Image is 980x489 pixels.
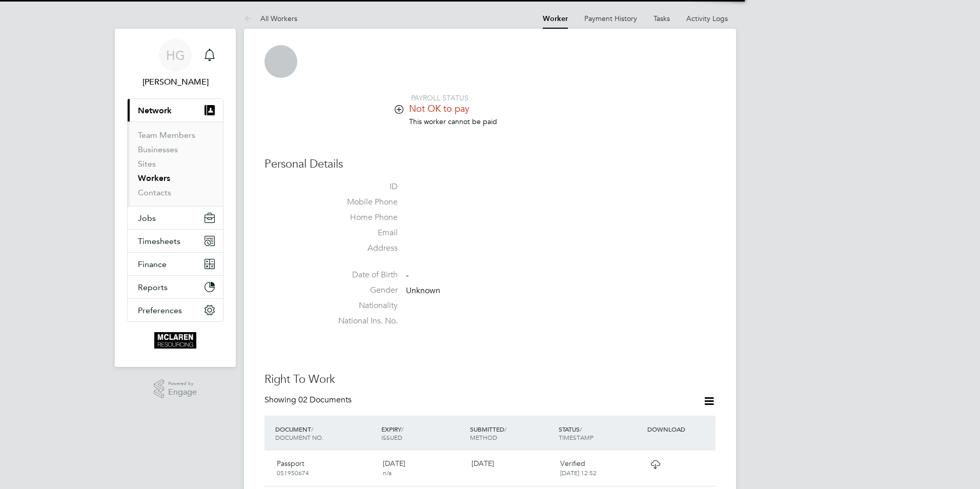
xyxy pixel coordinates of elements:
span: Timesheets [138,236,180,246]
span: 02 Documents [298,395,352,405]
button: Reports [128,276,223,298]
span: [DATE] 12:52 [560,468,597,477]
span: TIMESTAMP [559,433,594,441]
div: Network [128,121,223,206]
span: Reports [138,282,168,292]
label: Address [326,243,398,254]
h3: Personal Details [264,157,716,172]
a: Tasks [654,14,670,23]
span: DOCUMENT NO. [275,433,323,441]
img: mclaren-logo-retina.png [154,332,196,349]
a: All Workers [244,14,297,23]
div: [DATE] [379,455,467,481]
a: Payment History [584,14,637,23]
label: National Ins. No. [326,316,398,327]
button: Jobs [128,207,223,229]
span: / [311,425,313,433]
span: ISSUED [381,433,402,441]
nav: Main navigation [115,29,236,367]
a: Team Members [138,130,195,140]
a: Sites [138,159,156,169]
div: Passport [273,455,379,481]
a: Go to home page [127,332,223,349]
label: Gender [326,285,398,296]
span: Engage [168,388,197,397]
label: Date of Birth [326,270,398,280]
h3: Right To Work [264,372,716,387]
div: DOWNLOAD [645,420,716,438]
div: [DATE] [467,455,556,472]
span: Preferences [138,305,182,315]
span: This worker cannot be paid [409,117,497,126]
a: HG[PERSON_NAME] [127,39,223,88]
span: / [401,425,403,433]
div: DOCUMENT [273,420,379,446]
span: Network [138,106,172,115]
div: EXPIRY [379,420,467,446]
button: Timesheets [128,230,223,252]
a: Powered byEngage [154,379,197,399]
label: Nationality [326,300,398,311]
button: Finance [128,253,223,275]
span: Jobs [138,213,156,223]
span: n/a [383,468,392,477]
span: HG [166,49,185,62]
a: Worker [543,14,568,23]
div: SUBMITTED [467,420,556,446]
span: Powered by [168,379,197,388]
a: Activity Logs [686,14,728,23]
a: Workers [138,173,170,183]
span: Finance [138,259,167,269]
span: / [580,425,582,433]
label: Home Phone [326,212,398,223]
span: METHOD [470,433,497,441]
span: Verified [560,459,585,468]
span: 051950674 [277,468,309,477]
label: ID [326,181,398,192]
div: STATUS [556,420,645,446]
div: Showing [264,395,354,405]
a: Businesses [138,145,178,154]
span: PAYROLL STATUS [411,93,468,103]
button: Network [128,99,223,121]
label: Email [326,228,398,238]
label: Mobile Phone [326,197,398,208]
span: / [504,425,506,433]
button: Preferences [128,299,223,321]
span: Not OK to pay [409,103,469,114]
span: - [406,271,409,281]
a: Contacts [138,188,171,197]
span: Unknown [406,286,440,296]
span: Harry Gelb [127,76,223,88]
